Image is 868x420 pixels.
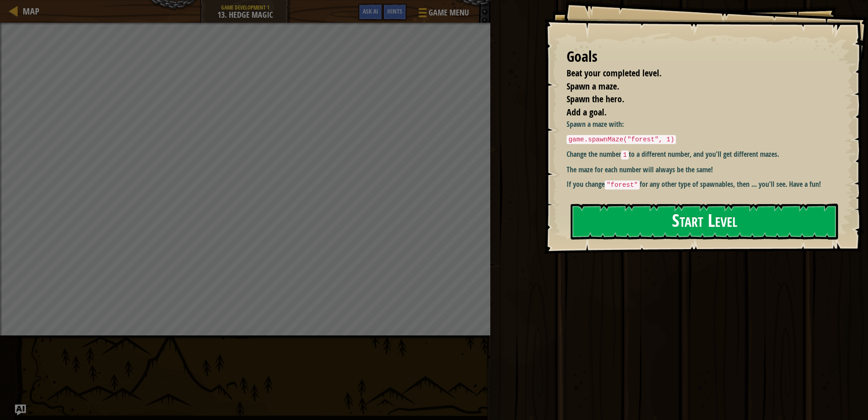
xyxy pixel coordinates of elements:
[567,179,843,190] p: If you change for any other type of spawnables, then ... you'll see. Have a fun!
[555,106,834,119] li: Add a goal.
[387,7,402,15] span: Hints
[358,4,383,20] button: Ask AI
[429,7,469,19] span: Game Menu
[567,149,843,160] p: Change the number to a different number, and you'll get different mazes.
[555,80,834,93] li: Spawn a maze.
[411,4,474,25] button: Game Menu
[567,106,607,118] span: Add a goal.
[555,93,834,106] li: Spawn the hero.
[621,150,629,160] code: 1
[555,67,834,80] li: Beat your completed level.
[605,180,640,190] code: "forest"
[18,5,39,17] a: Map
[567,67,661,79] span: Beat your completed level.
[567,165,843,175] p: The maze for each number will always be the same!
[567,93,624,105] span: Spawn the hero.
[567,135,676,144] code: game.spawnMaze("forest", 1)
[363,7,378,15] span: Ask AI
[23,5,39,17] span: Map
[567,46,836,67] div: Goals
[567,80,619,92] span: Spawn a maze.
[571,204,838,240] button: Start Level
[567,119,843,130] p: Spawn a maze with:
[15,405,26,415] button: Ask AI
